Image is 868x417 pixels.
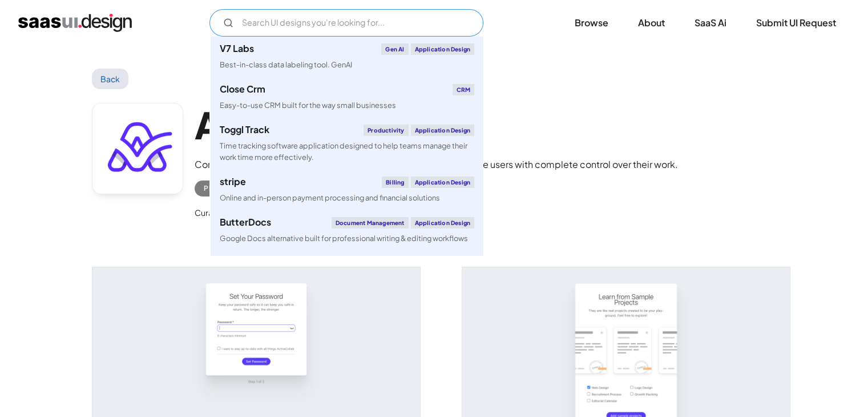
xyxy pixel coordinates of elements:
a: stripeBillingApplication DesignOnline and in-person payment processing and financial solutions [211,170,483,210]
div: Project Management Software [204,182,338,195]
div: Productivity [364,125,408,136]
div: Comprehensive project management software designed to provide users with complete control over th... [195,158,678,171]
div: Billing [382,177,408,188]
a: klaviyoEmail MarketingApplication DesignCreate personalised customer experiences across email, SM... [211,251,483,302]
a: ButterDocsDocument ManagementApplication DesignGoogle Docs alternative built for professional wri... [211,210,483,251]
a: V7 LabsGen AIApplication DesignBest-in-class data labeling tool. GenAI [211,37,483,77]
form: Email Form [209,9,483,37]
div: V7 Labs [220,44,254,53]
a: Toggl TrackProductivityApplication DesignTime tracking software application designed to help team... [211,118,483,169]
a: Submit UI Request [742,10,850,35]
div: Toggl Track [220,125,269,134]
div: Curated by: [195,206,239,219]
div: Application Design [411,125,475,136]
div: Gen AI [381,43,408,55]
div: Application Design [411,217,475,228]
div: Easy-to-use CRM built for the way small businesses [220,100,396,111]
div: Close Crm [220,85,265,94]
div: Online and in-person payment processing and financial solutions [220,193,440,203]
div: ButterDocs [220,218,271,227]
div: Time tracking software application designed to help teams manage their work time more effectively. [220,141,474,162]
a: SaaS Ai [681,10,740,35]
input: Search UI designs you're looking for... [209,9,483,37]
div: Document Management [332,217,409,228]
a: About [624,10,679,35]
a: home [18,14,132,32]
a: Back [92,69,129,89]
h1: ActiveCollab [195,103,678,147]
div: Google Docs alternative built for professional writing & editing workflows [220,233,468,244]
a: Close CrmCRMEasy-to-use CRM built for the way small businesses [211,77,483,118]
a: Browse [561,10,622,35]
div: Application Design [411,43,475,55]
div: Application Design [411,177,475,188]
div: stripe [220,177,246,186]
div: CRM [453,84,475,95]
div: Best-in-class data labeling tool. GenAI [220,59,352,70]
